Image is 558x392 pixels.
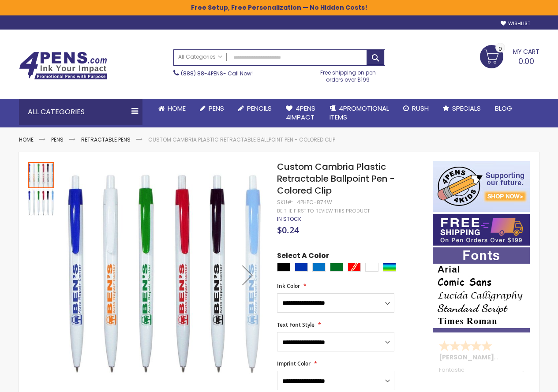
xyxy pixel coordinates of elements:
span: 0.00 [518,56,534,67]
span: Home [168,104,186,113]
div: Next [230,161,265,390]
a: Pencils [231,99,279,118]
img: Custom Cambria Plastic Retractable Ballpoint Pen - Colored Clip [64,173,266,375]
img: font-personalization-examples [433,247,530,332]
a: 0.00 0 [480,45,539,67]
span: Custom Cambria Plastic Retractable Ballpoint Pen - Colored Clip [277,161,395,197]
div: Custom Cambria Plastic Retractable Ballpoint Pen - Colored Clip [28,188,54,216]
span: Imprint Color [277,360,311,367]
img: 4pens 4 kids [433,161,530,212]
div: 4PHPC-874W [297,199,332,206]
span: All Categories [178,53,222,60]
span: Text Font Style [277,321,315,329]
a: Pens [193,99,231,118]
div: White [365,263,378,272]
div: Green [330,263,343,272]
a: All Categories [174,50,227,64]
img: Free shipping on orders over $199 [433,214,530,246]
a: Be the first to review this product [277,208,370,214]
div: Fantastic [439,367,524,373]
span: 4Pens 4impact [286,104,315,122]
div: Blue Light [312,263,326,272]
img: 4Pens Custom Pens and Promotional Products [19,52,107,80]
div: Blue [295,263,308,272]
a: Rush [396,99,436,118]
strong: SKU [277,198,293,206]
span: Select A Color [277,251,329,263]
div: All Categories [19,99,142,125]
a: Specials [436,99,488,118]
a: Home [151,99,193,118]
span: [PERSON_NAME] [439,353,497,362]
a: Blog [488,99,519,118]
span: 4PROMOTIONAL ITEMS [330,104,389,122]
a: Retractable Pens [81,136,131,143]
a: Pens [51,136,64,143]
div: Availability [277,216,301,223]
a: (888) 88-4PENS [181,70,223,77]
span: $0.24 [277,224,299,236]
a: 4Pens4impact [279,99,322,127]
a: Home [19,136,34,143]
span: Specials [452,104,481,113]
div: Assorted [383,263,396,272]
span: 0 [498,45,502,53]
a: 4PROMOTIONALITEMS [322,99,396,127]
span: Pens [209,104,224,113]
span: Ink Color [277,282,300,290]
div: Custom Cambria Plastic Retractable Ballpoint Pen - Colored Clip [28,161,55,188]
span: Rush [412,104,429,113]
span: Pencils [247,104,272,113]
a: Wishlist [501,20,530,27]
li: Custom Cambria Plastic Retractable Ballpoint Pen - Colored Clip [148,136,335,143]
span: Blog [495,104,512,113]
img: Custom Cambria Plastic Retractable Ballpoint Pen - Colored Clip [28,189,54,216]
div: Free shipping on pen orders over $199 [311,66,385,83]
span: In stock [277,215,301,223]
span: - Call Now! [181,70,253,77]
div: Black [277,263,290,272]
